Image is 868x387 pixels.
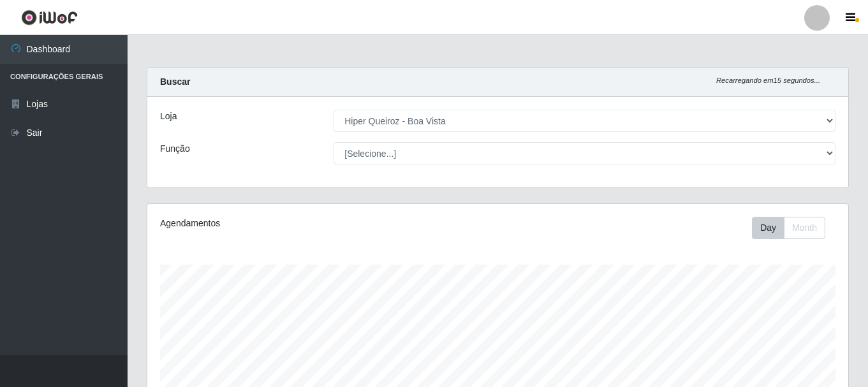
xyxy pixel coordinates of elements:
[784,217,825,239] button: Month
[160,77,190,87] strong: Buscar
[160,142,190,156] label: Função
[752,217,784,239] button: Day
[716,77,820,84] i: Recarregando em 15 segundos...
[752,217,825,239] div: First group
[160,217,430,230] div: Agendamentos
[752,217,835,239] div: Toolbar with button groups
[21,10,78,26] img: CoreUI Logo
[160,110,177,123] label: Loja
